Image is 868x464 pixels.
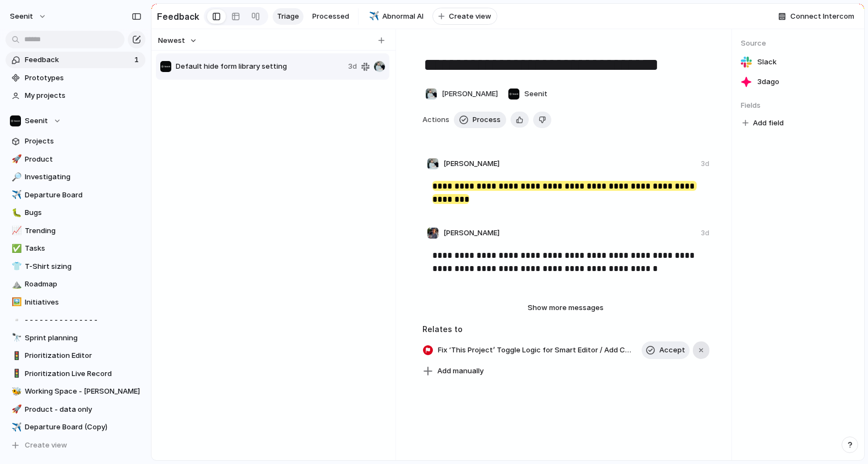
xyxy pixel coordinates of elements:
a: Feedback1 [6,52,145,68]
span: Prototypes [25,73,142,84]
button: Seenit [505,85,550,103]
div: ▫️- - - - - - - - - - - - - - - [6,312,145,328]
button: ⛰️ [10,279,21,290]
a: 🚦Prioritization Live Record [6,366,145,382]
button: Seenit [6,113,145,129]
span: Newest [158,35,185,46]
span: Tasks [25,243,142,254]
span: 1 [134,54,141,65]
div: 🔎Investigating [6,169,145,185]
a: Prototypes [6,70,145,86]
button: ✈️ [367,11,378,22]
span: Fix ‘This Project’ Toggle Logic for Smart Editor / Add Clip from library [435,343,636,358]
a: 🐛Bugs [6,205,145,221]
button: Upload attachment [17,360,26,369]
button: Connect Intercom [774,8,859,25]
div: 🔭 [12,332,19,344]
a: 🚀Product [6,151,145,168]
span: 3d [348,61,357,72]
a: 🐝Working Space - [PERSON_NAME] [6,383,145,400]
span: [PERSON_NAME] [442,89,498,100]
div: ✈️ [12,421,19,434]
span: Seenit [25,115,48,126]
h3: Relates to [422,323,710,335]
span: Slack [757,57,777,68]
button: ✈️ [10,190,21,201]
button: 🚦 [10,350,21,361]
textarea: Message… [9,337,211,356]
a: Projects [6,133,145,150]
span: 3d ago [757,76,779,87]
div: Fin • AI Agent • 26m ago [18,268,99,275]
div: 🔎 [12,171,19,184]
a: Processed [308,8,354,25]
div: Close [193,4,213,24]
a: ✈️Departure Board [6,187,145,203]
span: Fields [741,100,855,111]
button: Emoji picker [35,360,44,369]
button: Seenit [5,8,52,25]
span: Departure Board (Copy) [25,422,142,433]
span: Actions [422,114,449,125]
h2: Feedback [157,10,199,23]
span: Default hide form library setting [176,61,344,72]
p: A few minutes [78,14,129,25]
span: [PERSON_NAME] [443,228,500,239]
a: Triage [273,8,303,25]
span: Departure Board [25,190,142,201]
button: Send a message… [189,356,207,373]
span: Seenit [524,89,547,100]
div: ✈️Abnormal AI [363,8,428,25]
button: Create view [6,437,145,454]
div: ▫️ [12,314,19,327]
a: 🖼️Initiatives [6,294,145,311]
button: 🐛 [10,207,21,218]
a: Slack [741,54,855,70]
button: Gif picker [52,360,61,369]
span: Working Space - [PERSON_NAME] [25,386,142,397]
a: 📈Trending [6,223,145,239]
div: 🐝 [12,385,19,398]
button: 🔭 [10,333,21,344]
a: My projects [6,87,145,104]
a: 🚀Product - data only [6,401,145,418]
span: Accept [659,345,685,356]
button: Start recording [70,360,79,369]
span: T-Shirt sizing [25,261,142,272]
button: Add field [741,116,785,130]
a: ✈️Departure Board (Copy) [6,419,145,435]
button: 🚀 [10,404,21,415]
div: 👕 [12,260,19,273]
span: - - - - - - - - - - - - - - - [25,314,142,325]
span: Source [741,38,855,49]
div: ✈️ [369,10,377,23]
span: Product - data only [25,404,142,415]
span: Investigating [25,172,142,183]
span: My projects [25,90,142,101]
div: ⛰️ [12,278,19,291]
a: ⛰️Roadmap [6,276,145,292]
span: Trending [25,225,142,236]
span: Prioritization Live Record [25,368,142,379]
img: Profile image for Simon [58,317,67,325]
span: Sprint planning [25,333,142,344]
button: ▫️ [10,314,21,325]
button: Newest [156,34,199,48]
img: Profile image for Christian [47,6,64,24]
div: 🚦Prioritization Editor [6,347,145,364]
button: Accept [642,341,690,359]
div: ✈️ [12,189,19,201]
span: Prioritization Editor [25,350,142,361]
span: Process [473,114,501,125]
button: go back [7,4,28,25]
button: ✅ [10,243,21,254]
div: 🚦 [12,350,19,362]
span: Create view [449,11,491,22]
div: 🚀 [12,403,19,416]
b: A few minutes [27,250,89,258]
span: Roadmap [25,279,142,290]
